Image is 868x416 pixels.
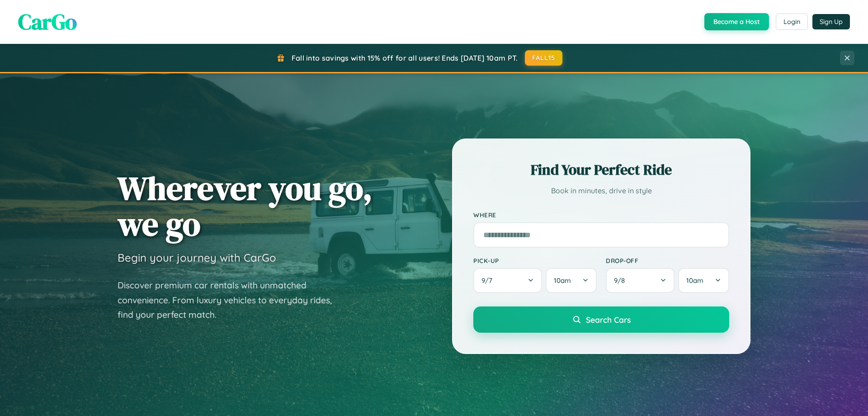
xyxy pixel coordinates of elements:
[704,13,769,30] button: Become a Host
[776,14,808,30] button: Login
[473,268,542,293] button: 9/7
[473,306,729,333] button: Search Cars
[118,278,344,322] p: Discover premium car rentals with unmatched convenience. From luxury vehicles to everyday rides, ...
[554,276,571,285] span: 10am
[473,160,729,180] h2: Find Your Perfect Ride
[614,276,629,285] span: 9 / 8
[812,14,850,29] button: Sign Up
[118,170,373,242] h1: Wherever you go, we go
[525,50,563,66] button: FALL15
[118,251,276,264] h3: Begin your journey with CarGo
[546,268,597,293] button: 10am
[473,211,729,219] label: Where
[18,7,77,37] span: CarGo
[606,257,729,264] label: Drop-off
[606,268,675,293] button: 9/8
[481,276,497,285] span: 9 / 7
[586,315,631,325] span: Search Cars
[292,53,518,62] span: Fall into savings with 15% off for all users! Ends [DATE] 10am PT.
[473,184,729,197] p: Book in minutes, drive in style
[686,276,703,285] span: 10am
[473,257,597,264] label: Pick-up
[678,268,729,293] button: 10am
